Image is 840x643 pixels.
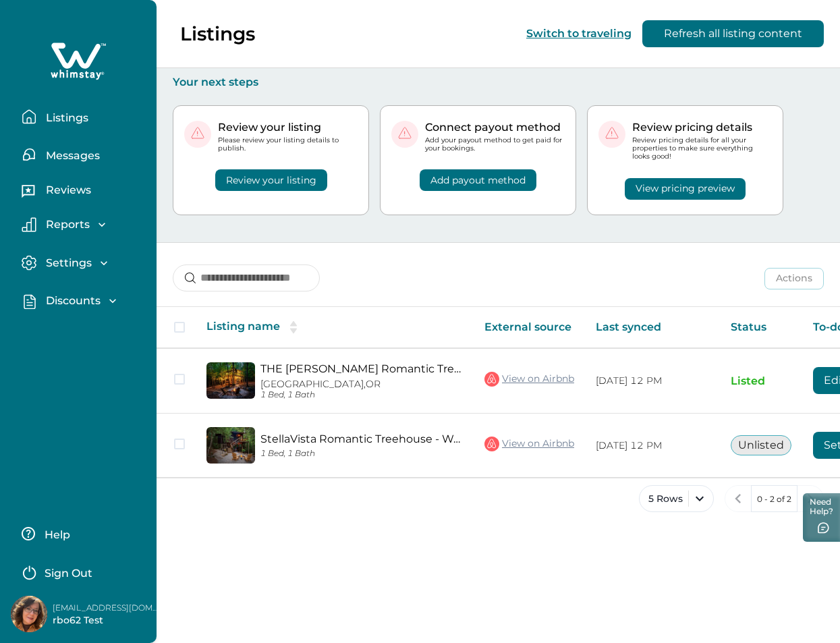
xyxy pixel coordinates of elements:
[42,218,90,231] p: Reports
[42,149,100,163] p: Messages
[22,558,141,585] button: Sign Out
[45,567,92,580] p: Sign Out
[173,76,824,89] p: Your next steps
[639,485,714,512] button: 5 Rows
[757,493,791,506] p: 0 - 2 of 2
[280,320,307,334] button: sorting
[218,121,358,134] p: Review your listing
[218,136,358,152] p: Please review your listing details to publish.
[764,268,824,289] button: Actions
[731,435,791,455] button: Unlisted
[42,184,91,197] p: Reviews
[22,217,146,232] button: Reports
[484,435,574,453] a: View on Airbnb
[22,141,146,168] button: Messages
[22,293,146,309] button: Discounts
[425,136,565,152] p: Add your payout method to get paid for your bookings.
[22,179,146,206] button: Reviews
[797,485,824,512] button: next page
[260,449,463,459] p: 1 Bed, 1 Bath
[260,432,463,445] a: StellaVista Romantic Treehouse - Waterfall Feature
[420,169,536,191] button: Add payout method
[731,374,791,388] p: Listed
[11,596,47,632] img: Whimstay Host
[596,439,709,453] p: [DATE] 12 PM
[725,485,752,512] button: previous page
[215,169,327,191] button: Review your listing
[40,528,70,542] p: Help
[206,427,255,464] img: propertyImage_StellaVista Romantic Treehouse - Waterfall Feature
[22,255,146,271] button: Settings
[53,601,161,615] p: [EMAIL_ADDRESS][DOMAIN_NAME]
[260,362,463,375] a: THE [PERSON_NAME] Romantic Treehouse - Outdoor Shower
[751,485,797,512] button: 0 - 2 of 2
[484,370,574,388] a: View on Airbnb
[22,520,141,547] button: Help
[720,307,802,348] th: Status
[625,178,746,200] button: View pricing preview
[206,362,255,399] img: propertyImage_THE BELLA LUNA Romantic Treehouse - Outdoor Shower
[22,103,146,130] button: Listings
[260,379,463,390] p: [GEOGRAPHIC_DATA], OR
[42,294,101,308] p: Discounts
[42,111,88,125] p: Listings
[42,256,92,270] p: Settings
[596,374,709,388] p: [DATE] 12 PM
[585,307,720,348] th: Last synced
[642,20,824,47] button: Refresh all listing content
[526,27,632,40] button: Switch to traveling
[180,22,255,45] p: Listings
[260,390,463,400] p: 1 Bed, 1 Bath
[632,136,772,161] p: Review pricing details for all your properties to make sure everything looks good!
[632,121,772,134] p: Review pricing details
[474,307,585,348] th: External source
[53,614,161,627] p: rbo62 Test
[425,121,565,134] p: Connect payout method
[196,307,474,348] th: Listing name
